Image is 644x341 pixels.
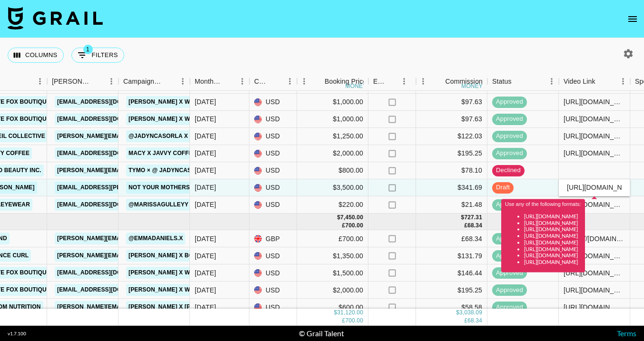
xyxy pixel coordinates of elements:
div: money [346,83,367,89]
div: $1,350.00 [297,247,368,264]
div: $1,000.00 [297,94,368,111]
div: £ [464,222,467,230]
div: $800.00 [297,162,368,179]
button: Menu [283,74,297,88]
div: Campaign (Type) [119,72,190,91]
span: approved [492,286,527,295]
div: v 1.7.100 [8,331,26,337]
div: Expenses: Remove Commission? [373,72,386,91]
div: $600.00 [297,299,368,316]
a: [PERSON_NAME] x Bounce Curl [126,250,230,262]
span: approved [492,234,527,244]
div: USD [249,145,297,162]
div: https://www.tiktok.com/@macy.loe/video/7538235242746842381?lang=en [564,97,625,107]
li: [URL][DOMAIN_NAME] [524,245,581,252]
button: Show filters [71,48,124,63]
div: GBP [249,230,297,247]
div: Month Due [190,72,249,91]
div: $122.03 [416,128,487,145]
div: $2,000.00 [297,145,368,162]
span: declined [492,166,525,175]
button: Menu [616,74,630,88]
div: $220.00 [297,196,368,214]
div: https://www.tiktok.com/@macy.loe/video/7520825645794888991 [564,285,625,295]
a: [EMAIL_ADDRESS][DOMAIN_NAME] [55,199,161,211]
div: Currency [249,72,297,91]
li: [URL][DOMAIN_NAME] [524,213,581,219]
div: USD [249,282,297,299]
div: https://www.tiktok.com/@sillygoofyshortgal/video/7536631665720839454 [564,302,625,312]
div: Video Link [559,72,630,91]
div: USD [249,111,297,128]
button: Sort [269,75,283,88]
div: USD [249,299,297,316]
div: Jul '25 [195,200,216,209]
div: 700.00 [345,317,363,325]
a: [PERSON_NAME] x White Fox Mid Year Sale [126,284,267,296]
a: [EMAIL_ADDRESS][DOMAIN_NAME] [55,147,161,159]
a: Macy x Javvy Coffee Target Launch [126,147,250,159]
span: approved [492,200,527,209]
a: [PERSON_NAME][EMAIL_ADDRESS][DOMAIN_NAME] [55,233,210,244]
a: [PERSON_NAME][EMAIL_ADDRESS][PERSON_NAME][DOMAIN_NAME] [55,130,259,142]
li: [URL][DOMAIN_NAME] [524,239,581,245]
li: [URL][DOMAIN_NAME] [524,226,581,233]
div: money [461,83,483,89]
button: Menu [176,74,190,88]
div: $341.69 [416,179,487,196]
div: Booking Price [325,72,367,91]
button: Sort [222,75,235,88]
div: Status [487,72,559,91]
button: Sort [311,75,325,88]
button: open drawer [623,10,642,29]
span: 1 [83,45,93,54]
button: Menu [397,74,411,88]
div: Status [492,72,512,91]
div: © Grail Talent [299,329,344,338]
div: 700.00 [345,222,363,230]
a: [PERSON_NAME][EMAIL_ADDRESS][DOMAIN_NAME] [55,301,210,313]
span: approved [492,115,527,124]
div: $195.25 [416,145,487,162]
div: $ [461,214,465,222]
a: [EMAIL_ADDRESS][DOMAIN_NAME] [55,113,161,125]
div: $ [334,309,337,317]
div: £700.00 [297,230,368,247]
div: Jun '25 [195,251,216,261]
div: Jul '25 [195,166,216,175]
a: [PERSON_NAME][EMAIL_ADDRESS][DOMAIN_NAME] [55,165,210,176]
button: Menu [545,74,559,88]
a: [EMAIL_ADDRESS][DOMAIN_NAME] [55,96,161,108]
div: $ [456,309,459,317]
a: [EMAIL_ADDRESS][DOMAIN_NAME] [55,284,161,296]
div: $97.63 [416,94,487,111]
div: USD [249,196,297,214]
div: $146.44 [416,264,487,282]
button: Menu [235,74,249,88]
div: USD [249,264,297,282]
a: @marissagulleyy x Dimaeyewear Sunglasses [126,199,284,211]
div: $1,250.00 [297,128,368,145]
img: Grail Talent [8,7,103,29]
div: £ [342,317,346,325]
button: Sort [512,75,525,88]
div: $78.10 [416,162,487,179]
div: 68.34 [467,222,482,230]
button: Sort [91,75,104,88]
a: [EMAIL_ADDRESS][PERSON_NAME][DOMAIN_NAME] [55,182,210,194]
div: Video Link [564,72,595,91]
div: Jun '25 [195,234,216,244]
div: Jul '25 [195,148,216,158]
div: USD [249,162,297,179]
div: Jun '25 [195,268,216,278]
li: [URL][DOMAIN_NAME] [524,233,581,239]
div: £ [464,317,467,325]
a: @jadyncasorla x Coco&Eve [126,130,225,142]
div: 31,120.00 [337,309,363,317]
div: Month Due [195,72,222,91]
a: [EMAIL_ADDRESS][DOMAIN_NAME] [55,267,161,279]
div: https://www.tiktok.com/@marissagulleyy/video/7530741245891644685?_t=ZP-8yK6BHcKQxC&_r=1 [564,200,625,209]
button: Sort [386,75,400,88]
li: [URL][DOMAIN_NAME] [524,252,581,259]
div: Jun '25 [195,302,216,312]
